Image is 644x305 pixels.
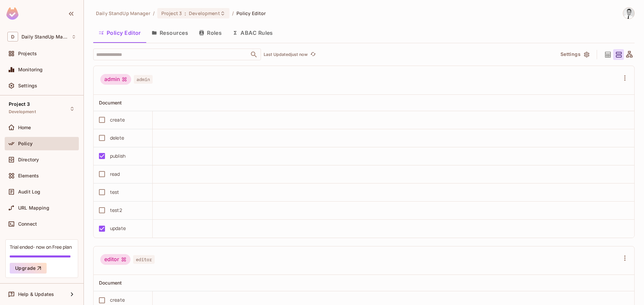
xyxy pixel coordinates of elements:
[99,280,122,286] span: Document
[9,109,36,115] span: Development
[194,24,227,41] button: Roles
[110,152,125,160] div: publish
[18,157,39,162] span: Directory
[6,7,18,20] img: SReyMgAAAABJRU5ErkJggg==
[264,52,308,57] p: Last Updated just now
[18,51,37,56] span: Projects
[9,101,30,107] span: Project 3
[100,74,131,85] div: admin
[10,244,72,250] div: Trial ended- now on Free plan
[249,50,259,59] button: Open
[308,51,317,59] span: Click to refresh data
[93,24,146,41] button: Policy Editor
[110,296,125,304] div: create
[110,134,124,142] div: delete
[99,100,122,105] span: Document
[21,34,68,40] span: Workspace: Daily StandUp Manager
[153,10,155,16] li: /
[18,125,31,130] span: Home
[232,10,234,16] li: /
[133,255,155,264] span: editor
[146,24,194,41] button: Resources
[18,221,37,227] span: Connect
[100,254,130,265] div: editor
[110,170,120,178] div: read
[18,189,40,195] span: Audit Log
[7,32,18,42] span: D
[18,67,43,72] span: Monitoring
[558,49,591,60] button: Settings
[623,8,634,19] img: Goran Jovanovic
[134,75,153,84] span: admin
[227,24,278,41] button: ABAC Rules
[18,83,37,88] span: Settings
[189,10,220,16] span: Development
[309,51,317,59] button: refresh
[18,141,33,146] span: Policy
[96,10,150,16] span: the active workspace
[161,10,182,16] span: Project 3
[10,263,47,274] button: Upgrade
[18,205,49,211] span: URL Mapping
[18,292,54,297] span: Help & Updates
[310,51,316,58] span: refresh
[110,225,126,232] div: update
[110,207,122,214] div: test2
[18,173,39,178] span: Elements
[110,188,119,196] div: test
[236,10,266,16] span: Policy Editor
[184,11,186,16] span: :
[110,116,125,124] div: create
